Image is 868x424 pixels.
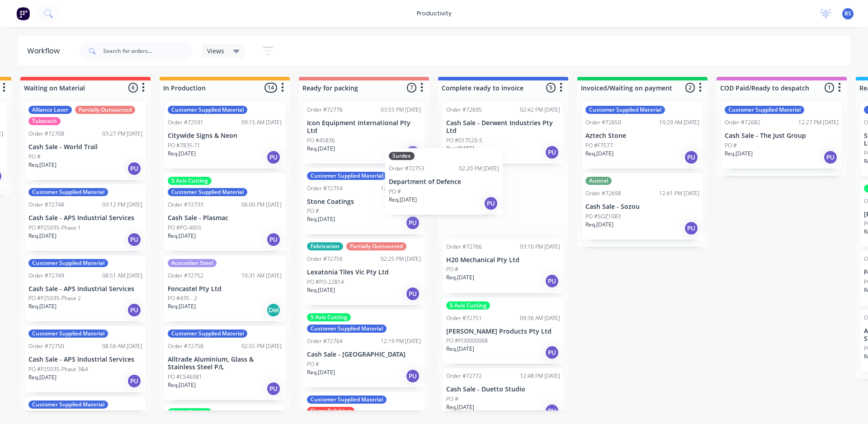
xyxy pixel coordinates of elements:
div: Workflow [27,46,64,57]
span: BS [844,9,851,18]
input: Search for orders... [103,42,193,60]
span: Views [207,46,224,56]
div: productivity [412,7,456,20]
img: Factory [16,7,30,20]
